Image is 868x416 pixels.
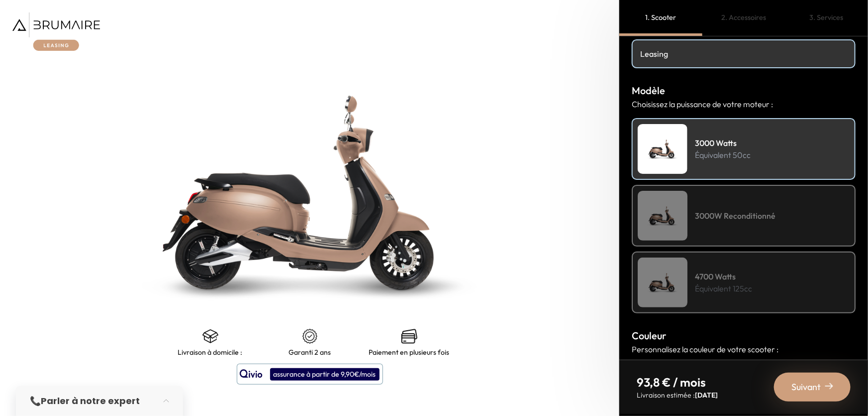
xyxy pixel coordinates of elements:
img: right-arrow-2.png [825,382,833,390]
p: Paiement en plusieurs fois [369,348,450,356]
p: Personnalisez la couleur de votre scooter : [632,343,856,355]
img: certificat-de-garantie.png [302,328,318,344]
img: shipping.png [202,328,218,344]
p: Livraison à domicile : [178,348,243,356]
div: assurance à partir de 9,90€/mois [270,368,380,381]
h4: 4700 Watts [695,271,752,282]
h4: 3000W Reconditionné [695,210,775,222]
img: Brumaire Leasing [12,12,100,51]
h3: Modèle [632,83,856,98]
h3: Couleur [632,328,856,343]
p: Équivalent 125cc [695,282,752,294]
img: Scooter Leasing [638,191,687,241]
span: [DATE] [695,391,718,400]
img: logo qivio [240,368,263,380]
span: Suivant [791,380,821,394]
img: Scooter Leasing [638,258,687,307]
img: Scooter Leasing [638,124,687,174]
p: 93,8 € / mois [637,374,718,390]
p: Livraison estimée : [637,390,718,400]
p: Choisissez la puissance de votre moteur : [632,98,856,110]
h4: Leasing [640,48,847,60]
p: Équivalent 50cc [695,149,751,161]
p: Garanti 2 ans [289,348,331,356]
img: credit-cards.png [401,328,417,344]
h4: 3000 Watts [695,137,751,149]
button: assurance à partir de 9,90€/mois [237,364,383,385]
